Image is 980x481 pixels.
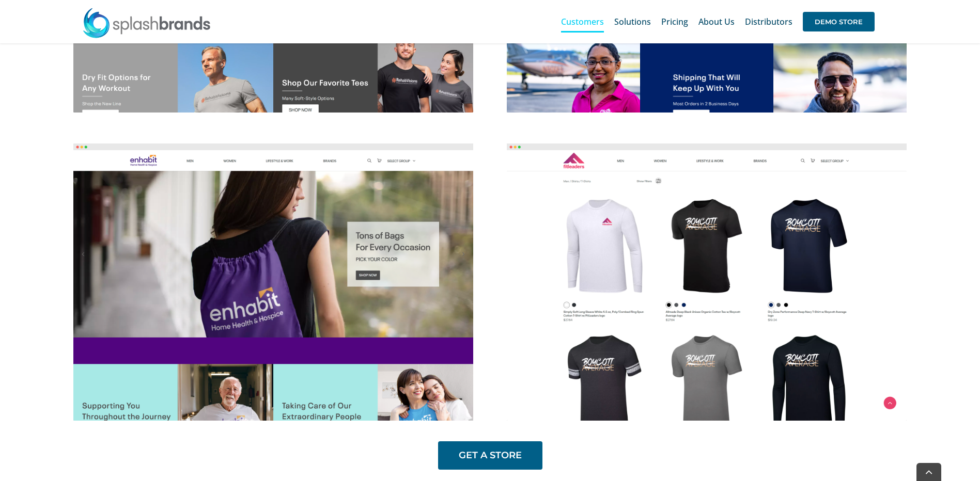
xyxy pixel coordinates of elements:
[561,5,604,38] a: Customers
[661,18,688,26] span: Pricing
[661,5,688,38] a: Pricing
[82,7,211,38] img: SplashBrands.com Logo
[803,5,875,38] a: DEMO STORE
[561,5,875,38] nav: Main Menu Sticky
[745,18,792,26] span: Distributors
[438,441,542,470] a: GET A STORE
[459,450,522,461] span: GET A STORE
[614,18,651,26] span: Solutions
[698,18,735,26] span: About Us
[561,18,604,26] span: Customers
[745,5,792,38] a: Distributors
[803,12,875,31] span: DEMO STORE
[507,143,907,421] img: screely-1684686235862.png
